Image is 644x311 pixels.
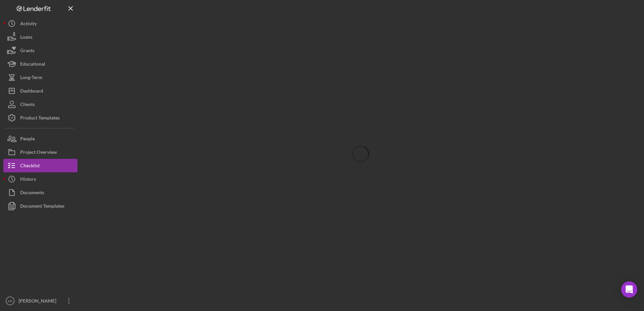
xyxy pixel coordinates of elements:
button: Project Overview [3,145,77,159]
button: Grants [3,44,77,57]
div: Activity [20,17,37,32]
button: Documents [3,186,77,199]
div: History [20,172,36,187]
div: Checklist [20,159,40,174]
button: Dashboard [3,84,77,98]
button: History [3,172,77,186]
button: Document Templates [3,199,77,213]
div: Long-Term [20,71,42,86]
div: [PERSON_NAME] [17,294,61,309]
div: Loans [20,30,32,45]
div: Document Templates [20,199,64,214]
div: Product Templates [20,111,60,126]
button: Activity [3,17,77,30]
div: Open Intercom Messenger [621,281,637,298]
button: Long-Term [3,71,77,84]
div: Educational [20,57,45,72]
button: Loans [3,30,77,44]
div: Documents [20,186,44,201]
button: People [3,132,77,145]
button: Product Templates [3,111,77,125]
text: KR [8,299,12,303]
div: Clients [20,98,35,113]
div: People [20,132,35,147]
div: Project Overview [20,145,57,161]
button: KR[PERSON_NAME] [3,294,77,308]
button: Educational [3,57,77,71]
div: Dashboard [20,84,43,99]
button: Checklist [3,159,77,172]
div: Grants [20,44,34,59]
button: Clients [3,98,77,111]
